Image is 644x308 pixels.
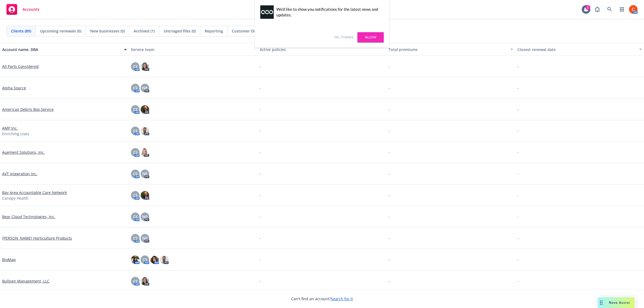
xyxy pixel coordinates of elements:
span: - [260,257,261,262]
a: Bay Area Accountable Care Network [2,190,67,195]
a: Search [604,4,615,15]
span: CS [133,64,138,69]
span: Customer Directory [232,28,268,34]
span: Untriaged files (0) [164,28,196,34]
span: Upcoming renewals (0) [40,28,81,34]
a: American Debris Box Service [2,107,54,112]
a: Bullpen Management, LLC [2,278,49,284]
span: Archived (1) [134,28,155,34]
span: CS [133,107,138,112]
button: Active policies [258,43,386,56]
span: NP [142,214,148,219]
a: Report a Bug [592,4,603,15]
span: CS [143,257,147,262]
img: photo [150,255,159,264]
img: photo [141,148,149,157]
span: Nova Assist [609,300,630,305]
span: - [517,171,519,177]
span: - [517,128,519,134]
span: Reporting [205,28,223,34]
span: - [517,149,519,155]
span: Clients (89) [11,28,31,34]
div: 1 [586,5,590,10]
span: - [260,278,261,284]
span: - [517,107,519,112]
span: - [517,85,519,91]
a: AMP Inc. [2,125,18,131]
a: Allow [357,32,384,42]
span: - [389,128,390,134]
a: Alpha Source [2,85,26,91]
img: photo [160,255,169,264]
span: - [517,64,519,69]
a: Bear Cloud Technologies, Inc. [2,214,55,219]
span: - [260,235,261,241]
span: - [389,278,390,284]
button: Nova Assist [598,297,634,308]
a: AVT Integration Inc. [2,171,37,177]
span: - [389,85,390,91]
span: - [517,278,519,284]
div: Drag to move [598,297,605,308]
span: - [260,128,261,134]
span: CS [133,85,138,91]
span: CS [133,192,138,198]
span: - [517,214,519,219]
span: NP [142,85,148,91]
div: We'd like to show you notifications for the latest news and updates. [276,6,381,18]
span: - [260,85,261,91]
span: NP [142,235,148,241]
img: photo [141,105,149,114]
span: - [389,214,390,219]
span: Canopy Health [2,195,28,201]
span: CS [133,235,138,241]
span: - [260,149,261,155]
a: All Parts Considered [2,64,39,69]
span: - [260,214,261,219]
span: - [389,235,390,241]
img: photo [141,191,149,200]
img: photo [141,62,149,71]
img: photo [141,277,149,285]
a: Search for it [331,296,353,301]
a: [PERSON_NAME] Horticulture Products [2,235,72,241]
span: - [389,171,390,177]
a: Augment Solutions, Inc. [2,149,45,155]
img: photo [131,255,140,264]
img: photo [141,127,149,135]
button: Total premiums [386,43,515,56]
span: - [260,64,261,69]
span: - [517,192,519,198]
span: CS [133,128,138,134]
a: Switch app [617,4,627,15]
div: Total premiums [389,47,507,52]
span: - [389,149,390,155]
span: CS [133,171,138,177]
span: - [260,107,261,112]
span: Enriching Lives [2,131,29,137]
img: photo [629,5,638,14]
span: CS [133,214,138,219]
span: NP [142,171,148,177]
span: - [260,171,261,177]
span: CS [133,149,138,155]
a: No, thanks [334,35,353,40]
div: Closest renewal date [517,47,636,52]
span: - [389,192,390,198]
span: - [517,235,519,241]
span: - [389,64,390,69]
div: Account name, DBA [2,47,121,52]
a: BioMap [2,257,16,262]
span: CS [133,278,138,284]
button: Service team [129,43,258,56]
span: Can't find an account? [291,296,353,302]
span: - [389,107,390,112]
span: Accounts [23,7,39,12]
button: Closest renewal date [515,43,644,56]
span: - [260,192,261,198]
div: Service team [131,47,255,52]
span: - [517,257,519,262]
div: Active policies [260,47,384,52]
span: - [389,257,390,262]
span: New businesses (0) [90,28,125,34]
